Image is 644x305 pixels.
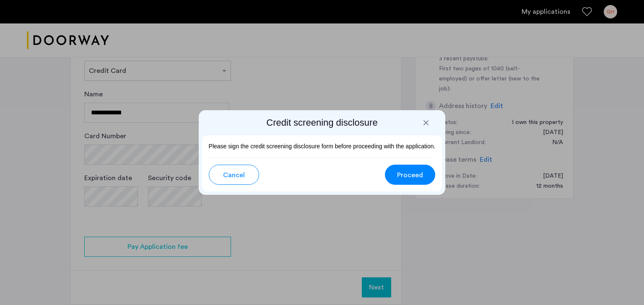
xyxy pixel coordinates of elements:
span: Proceed [397,170,423,180]
button: button [385,165,435,185]
p: Please sign the credit screening disclosure form before proceeding with the application. [209,142,436,151]
h2: Credit screening disclosure [202,117,442,129]
span: Cancel [223,170,245,180]
button: button [209,165,259,185]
